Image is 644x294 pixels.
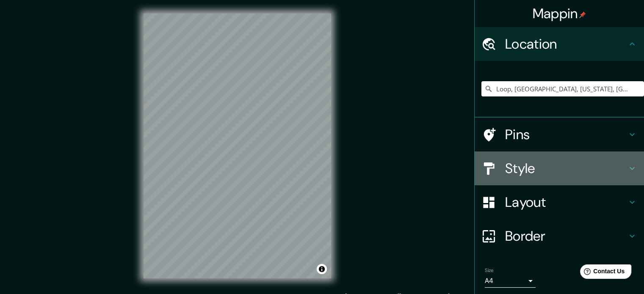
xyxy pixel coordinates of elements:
[505,194,627,211] h4: Layout
[475,219,644,253] div: Border
[475,185,644,219] div: Layout
[475,151,644,185] div: Style
[505,126,627,143] h4: Pins
[481,81,644,96] input: Pick your city or area
[505,228,627,245] h4: Border
[475,27,644,61] div: Location
[485,267,494,274] label: Size
[505,36,627,52] h4: Location
[579,11,586,18] img: pin-icon.png
[485,274,536,288] div: A4
[144,14,331,278] canvas: Map
[569,261,635,285] iframe: Help widget launcher
[505,160,627,177] h4: Style
[317,264,327,274] button: Toggle attribution
[475,118,644,151] div: Pins
[533,5,586,22] h4: Mappin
